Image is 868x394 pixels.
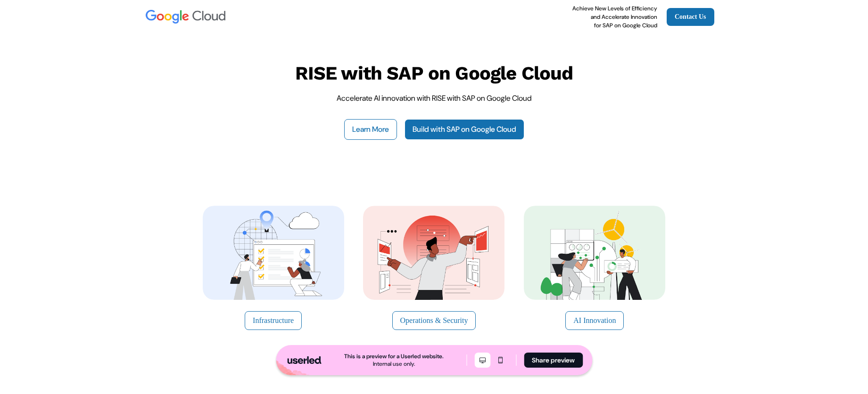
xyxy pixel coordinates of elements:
div: Internal use only. [373,360,415,368]
a: AI Innovation [522,206,668,330]
button: Learn More [344,119,397,140]
button: Mobile mode [492,353,508,368]
button: Desktop mode [474,353,490,368]
div: This is a preview for a Userled website. [344,353,444,360]
button: AI Innovation [565,311,624,330]
p: Achieve New Levels of Efficiency and Accelerate Innovation for SAP on Google Cloud [572,4,657,30]
button: Operations & Security [392,311,476,330]
a: Contact Us [667,8,714,26]
a: Operations & Security [361,206,507,330]
button: Infrastructure [245,311,302,330]
a: Infrastructure [200,206,346,330]
p: Accelerate AI innovation with RISE with SAP on Google Cloud [337,93,531,104]
p: RISE with SAP on Google Cloud [295,62,573,85]
a: Build with SAP on Google Cloud [405,119,524,140]
button: Share preview [524,353,583,368]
